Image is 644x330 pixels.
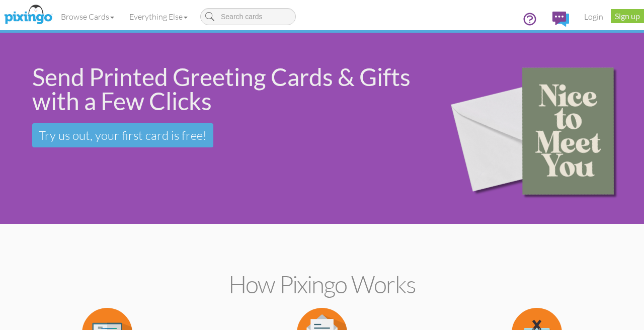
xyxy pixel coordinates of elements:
a: Login [577,4,611,29]
h2: How Pixingo works [18,271,626,298]
a: Try us out, your first card is free! [32,123,213,147]
span: Try us out, your first card is free! [39,128,207,143]
iframe: Chat [643,329,644,330]
img: 15b0954d-2d2f-43ee-8fdb-3167eb028af9.png [435,35,641,222]
a: Sign up [611,9,644,23]
a: Browse Cards [53,4,122,29]
input: Search cards [200,8,296,25]
img: comments.svg [552,12,569,27]
div: Send Printed Greeting Cards & Gifts with a Few Clicks [32,65,421,113]
img: pixingo logo [2,3,55,28]
a: Everything Else [122,4,195,29]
